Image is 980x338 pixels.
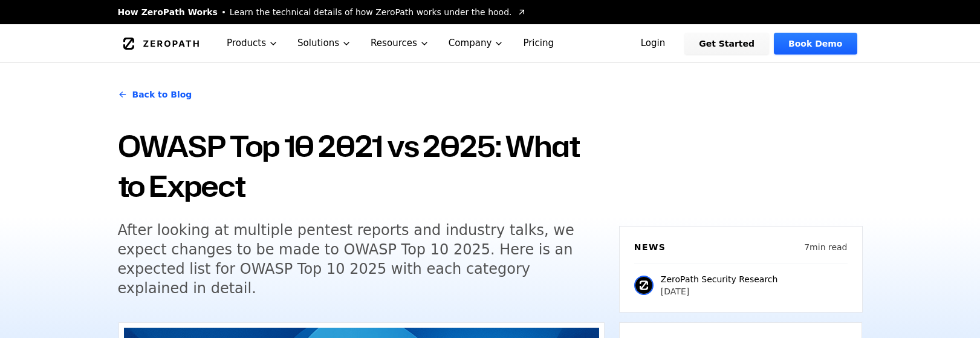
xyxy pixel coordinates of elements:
[774,33,857,55] a: Book Demo
[661,285,778,297] p: [DATE]
[634,276,654,295] img: ZeroPath Security Research
[626,33,680,55] a: Login
[288,24,361,62] button: Solutions
[513,24,563,62] a: Pricing
[661,273,778,285] p: ZeroPath Security Research
[118,220,582,298] h5: After looking at multiple pentest reports and industry talks, we expect changes to be made to OWA...
[217,24,288,62] button: Products
[118,6,527,18] a: How ZeroPath WorksLearn the technical details of how ZeroPath works under the hood.
[118,6,218,18] span: How ZeroPath Works
[684,33,769,55] a: Get Started
[634,241,666,253] h6: News
[103,24,877,62] nav: Global
[804,241,847,253] p: 7 min read
[118,78,192,111] a: Back to Blog
[361,24,439,62] button: Resources
[439,24,514,62] button: Company
[230,6,512,18] span: Learn the technical details of how ZeroPath works under the hood.
[118,126,605,206] h1: OWASP Top 10 2021 vs 2025: What to Expect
